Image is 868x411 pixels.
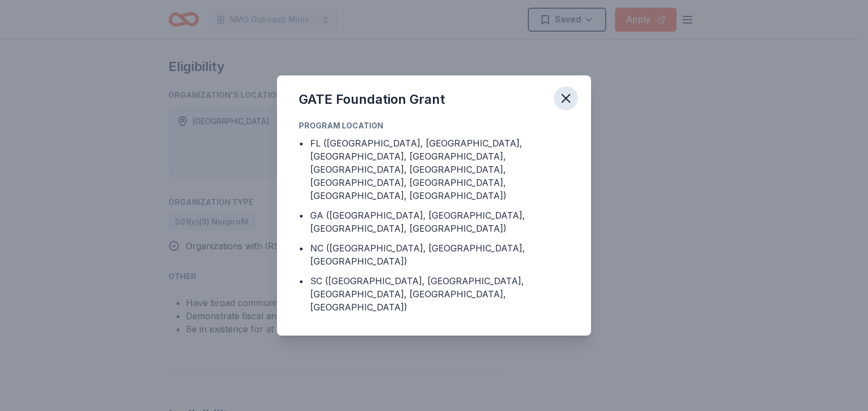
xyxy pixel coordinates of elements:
div: NC ([GEOGRAPHIC_DATA], [GEOGRAPHIC_DATA], [GEOGRAPHIC_DATA]) [310,242,569,268]
div: SC ([GEOGRAPHIC_DATA], [GEOGRAPHIC_DATA], [GEOGRAPHIC_DATA], [GEOGRAPHIC_DATA], [GEOGRAPHIC_DATA]) [310,274,569,314]
div: FL ([GEOGRAPHIC_DATA], [GEOGRAPHIC_DATA], [GEOGRAPHIC_DATA], [GEOGRAPHIC_DATA], [GEOGRAPHIC_DATA]... [310,137,569,202]
div: Program Location [299,119,569,132]
div: • [299,209,304,222]
div: • [299,242,304,255]
div: GA ([GEOGRAPHIC_DATA], [GEOGRAPHIC_DATA], [GEOGRAPHIC_DATA], [GEOGRAPHIC_DATA]) [310,209,569,235]
div: GATE Foundation Grant [299,91,445,108]
div: • [299,137,304,150]
div: • [299,274,304,287]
